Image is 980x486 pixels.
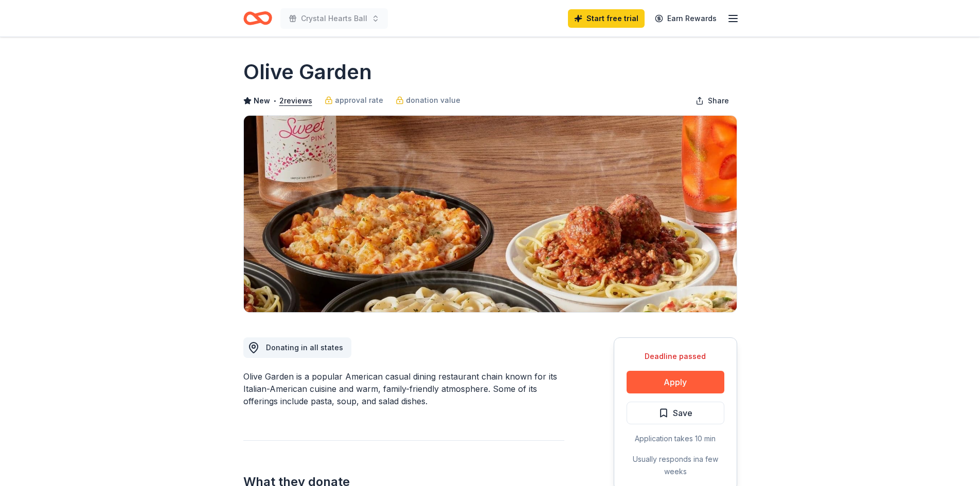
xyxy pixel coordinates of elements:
[396,94,460,106] a: donation value
[280,8,388,29] button: Crystal Hearts Ball
[627,433,724,445] div: Application takes 10 min
[254,95,270,107] span: New
[627,350,724,363] div: Deadline passed
[708,95,729,107] span: Share
[568,9,645,28] a: Start free trial
[649,9,723,28] a: Earn Rewards
[244,116,737,312] img: Image for Olive Garden
[673,406,692,420] span: Save
[687,91,737,111] button: Share
[243,58,372,86] h1: Olive Garden
[406,94,460,106] span: donation value
[273,97,276,105] span: •
[243,370,564,407] div: Olive Garden is a popular American casual dining restaurant chain known for its Italian-American ...
[627,453,724,478] div: Usually responds in a few weeks
[243,6,272,30] a: Home
[301,12,367,25] span: Crystal Hearts Ball
[627,371,724,393] button: Apply
[627,402,724,424] button: Save
[325,94,383,106] a: approval rate
[279,95,312,107] button: 2reviews
[335,94,383,106] span: approval rate
[266,343,343,352] span: Donating in all states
